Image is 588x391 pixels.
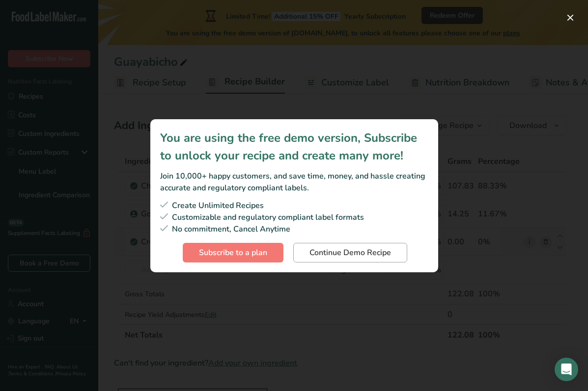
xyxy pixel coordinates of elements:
button: Subscribe to a plan [183,243,283,262]
div: You are using the free demo version, Subscribe to unlock your recipe and create many more! [160,129,428,164]
span: Continue Demo Recipe [309,247,391,259]
div: No commitment, Cancel Anytime [160,223,428,235]
button: Continue Demo Recipe [293,243,407,262]
div: Create Unlimited Recipes [160,200,428,211]
span: Subscribe to a plan [199,247,267,259]
div: Join 10,000+ happy customers, and save time, money, and hassle creating accurate and regulatory c... [160,170,428,194]
div: Open Intercom Messenger [555,358,578,381]
div: Customizable and regulatory compliant label formats [160,211,428,223]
